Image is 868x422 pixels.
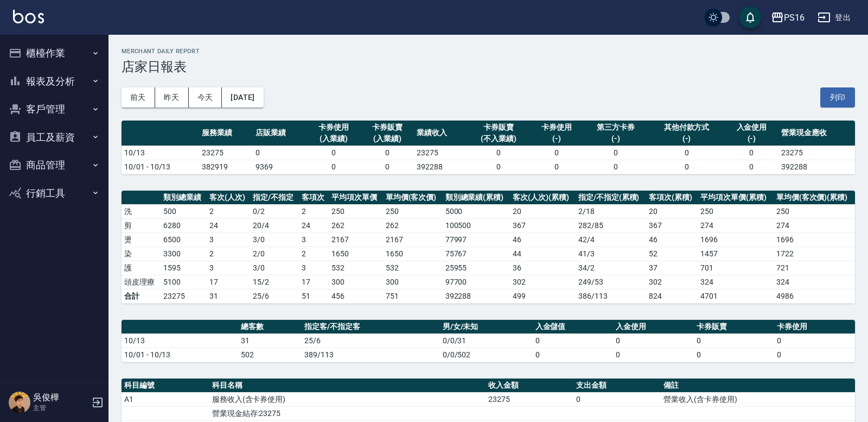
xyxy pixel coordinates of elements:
th: 單均價(客次價)(累積) [774,191,855,205]
th: 客項次 [299,191,329,205]
td: 燙 [122,232,161,247]
h5: 吳俊樺 [33,392,88,403]
div: 入金使用 [727,122,776,133]
td: 52 [646,247,698,261]
th: 科目編號 [122,379,209,393]
td: 500 [161,204,207,218]
table: a dense table [122,191,855,304]
td: 31 [207,289,250,303]
td: 46 [646,232,698,247]
td: 5100 [161,275,207,289]
td: 營業收入(含卡券使用) [661,392,855,406]
td: 頭皮理療 [122,275,161,289]
td: 2 [207,247,250,261]
td: 0/0/31 [440,333,533,348]
button: 行銷工具 [4,179,104,207]
td: 0 [360,146,414,160]
td: 23275 [414,146,468,160]
td: 382919 [199,160,253,174]
td: 17 [207,275,250,289]
td: 97700 [443,275,510,289]
div: 其他付款方式 [651,122,722,133]
td: 3 [207,261,250,275]
td: 5000 [443,204,510,218]
td: 2 / 0 [250,247,299,261]
td: 24 [299,218,329,232]
td: 15 / 2 [250,275,299,289]
td: 51 [299,289,329,303]
td: 282 / 85 [576,218,646,232]
button: 昨天 [155,87,189,108]
div: 第三方卡券 [586,122,646,133]
td: 0 [613,333,694,348]
button: save [739,7,761,28]
td: 41 / 3 [576,247,646,261]
td: 302 [510,275,576,289]
td: 0 [529,160,583,174]
td: 0/0/502 [440,348,533,362]
td: 3 / 0 [250,261,299,275]
td: 532 [383,261,443,275]
th: 業績收入 [414,121,468,146]
td: 營業現金結存:23275 [209,406,486,420]
td: 23275 [161,289,207,303]
td: 6280 [161,218,207,232]
div: (-) [727,133,776,144]
td: 0 [468,146,529,160]
div: 卡券販賣 [363,122,411,133]
th: 指定/不指定 [250,191,299,205]
td: 392288 [443,289,510,303]
div: (入業績) [363,133,411,144]
td: 2 [299,204,329,218]
td: 249 / 53 [576,275,646,289]
td: 20 [646,204,698,218]
th: 指定/不指定(累積) [576,191,646,205]
td: 274 [774,218,855,232]
button: [DATE] [222,87,263,108]
td: 10/01 - 10/13 [122,348,238,362]
td: 250 [774,204,855,218]
td: 824 [646,289,698,303]
td: 0 [533,348,614,362]
td: 77997 [443,232,510,247]
td: 0 [725,160,778,174]
td: 300 [329,275,382,289]
th: 入金使用 [613,320,694,334]
td: 洗 [122,204,161,218]
th: 入金儲值 [533,320,614,334]
td: 262 [383,218,443,232]
td: 1650 [329,247,382,261]
th: 卡券販賣 [694,320,775,334]
td: 0 / 2 [250,204,299,218]
td: 499 [510,289,576,303]
div: (-) [532,133,580,144]
th: 服務業績 [199,121,253,146]
button: 前天 [122,87,155,108]
td: 0 [725,146,778,160]
img: Logo [13,10,44,23]
td: 0 [774,348,855,362]
td: 46 [510,232,576,247]
th: 客次(人次) [207,191,250,205]
td: 392288 [778,160,855,174]
td: 0 [694,333,775,348]
td: 0 [613,348,694,362]
button: 登出 [813,8,855,28]
td: 23275 [778,146,855,160]
td: 3 [207,232,250,247]
img: Person [9,392,30,413]
td: 262 [329,218,382,232]
td: 250 [698,204,774,218]
th: 平均項次單價(累積) [698,191,774,205]
td: 3 [299,232,329,247]
td: 2167 [383,232,443,247]
td: 2 / 18 [576,204,646,218]
th: 營業現金應收 [778,121,855,146]
td: 護 [122,261,161,275]
th: 科目名稱 [209,379,486,393]
td: 2 [299,247,329,261]
th: 指定客/不指定客 [302,320,439,334]
td: 1696 [774,232,855,247]
td: 0 [529,146,583,160]
td: 36 [510,261,576,275]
